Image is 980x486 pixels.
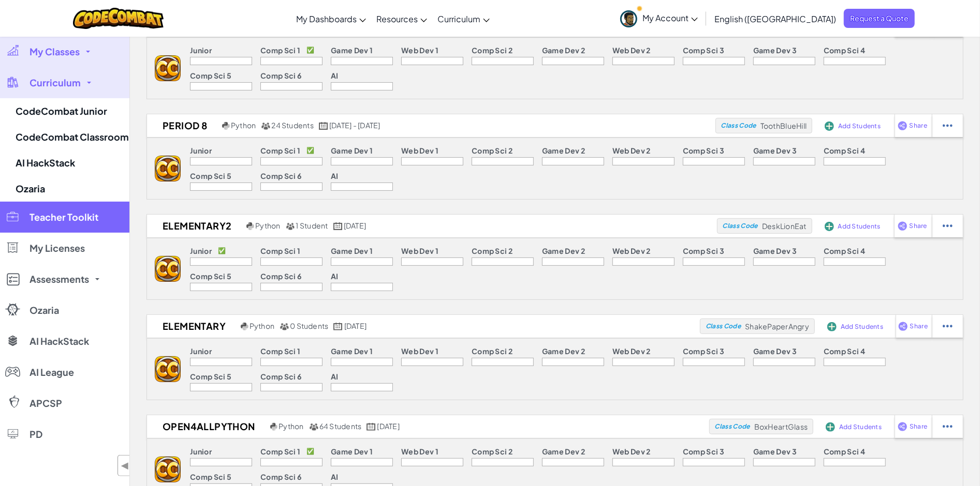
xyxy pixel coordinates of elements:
p: Game Dev 2 [542,447,585,455]
img: python.png [241,323,248,330]
p: Comp Sci 4 [824,146,865,155]
img: calendar.svg [333,323,343,330]
img: IconStudentEllipsis.svg [943,322,953,331]
p: Game Dev 2 [542,347,585,355]
p: Web Dev 2 [612,347,651,355]
span: 24 Students [271,120,314,130]
p: Junior [190,146,212,155]
span: My Account [642,12,698,23]
span: Curriculum [437,13,480,24]
span: Add Students [841,324,883,330]
span: ShakePaperAngry [745,322,809,331]
p: Junior [190,447,212,455]
p: Comp Sci 6 [260,272,301,280]
span: 64 Students [319,421,362,431]
p: Game Dev 1 [331,447,373,455]
img: IconAddStudents.svg [825,222,834,231]
h2: Elementary2 [147,218,244,234]
a: My Account [615,2,703,35]
a: English ([GEOGRAPHIC_DATA]) [709,5,841,33]
img: IconAddStudents.svg [826,422,835,432]
span: Request a Quote [844,9,915,28]
p: Junior [190,247,212,255]
img: logo [155,256,181,282]
img: IconShare_Purple.svg [898,422,908,431]
p: Comp Sci 1 [260,247,300,255]
p: Game Dev 2 [542,46,585,54]
p: Comp Sci 3 [683,46,724,54]
img: IconStudentEllipsis.svg [943,121,953,130]
span: My Dashboards [296,13,357,24]
span: DeskLionEat [762,221,807,231]
p: Comp Sci 2 [472,447,513,455]
p: Comp Sci 6 [260,372,301,381]
img: MultipleUsers.png [309,423,318,431]
p: Web Dev 2 [612,146,651,155]
p: Game Dev 1 [331,146,373,155]
p: Game Dev 3 [753,347,797,355]
span: Curriculum [30,78,81,87]
h2: Elementary [147,318,238,334]
p: ✅ [218,247,226,255]
span: My Licenses [30,244,85,253]
p: Comp Sci 1 [260,46,300,54]
img: IconShare_Purple.svg [898,221,908,231]
img: IconAddStudents.svg [825,121,834,131]
a: Elementary2 Python 1 Student [DATE] [147,218,717,234]
span: BoxHeartGlass [754,422,808,431]
p: AI [331,473,339,481]
span: Class Code [714,423,750,430]
span: [DATE] [344,221,366,230]
span: AI HackStack [30,337,89,346]
p: Comp Sci 4 [824,347,865,355]
img: python.png [222,122,230,130]
img: MultipleUsers.png [261,122,270,130]
span: 0 Students [290,321,328,330]
span: Share [910,223,927,229]
a: Resources [371,5,432,33]
span: Add Students [838,223,881,230]
span: [DATE] [344,321,367,330]
span: Share [910,423,927,430]
span: Python [255,221,280,230]
img: IconAddStudents.svg [827,322,837,331]
p: Comp Sci 3 [683,146,724,155]
p: Game Dev 3 [753,146,797,155]
p: Web Dev 2 [612,447,651,455]
img: logo [155,457,181,482]
p: Game Dev 3 [753,447,797,455]
p: Comp Sci 1 [260,146,300,155]
p: Web Dev 1 [401,347,438,355]
p: Comp Sci 5 [190,372,231,381]
img: CodeCombat logo [73,8,164,29]
img: python.png [270,423,278,431]
p: Junior [190,46,212,54]
p: Comp Sci 2 [472,347,513,355]
img: MultipleUsers.png [280,323,289,330]
span: ToothBlueHill [760,121,807,130]
p: Web Dev 2 [612,247,651,255]
p: ✅ [306,447,314,455]
a: Curriculum [432,5,495,33]
span: Assessments [30,275,89,284]
p: Comp Sci 3 [683,347,724,355]
span: Python [231,120,256,130]
p: Comp Sci 6 [260,473,301,481]
span: Resources [376,13,418,24]
span: Ozaria [30,306,59,315]
p: Game Dev 3 [753,247,797,255]
span: Share [910,323,928,329]
a: Period 8 Python 24 Students [DATE] - [DATE] [147,118,715,133]
p: ✅ [306,46,314,54]
span: ◀ [121,458,129,473]
span: 1 Student [296,221,328,230]
p: Comp Sci 1 [260,347,300,355]
p: Comp Sci 6 [260,172,301,180]
img: calendar.svg [367,423,376,431]
p: Comp Sci 5 [190,272,231,280]
p: Web Dev 1 [401,247,438,255]
p: Game Dev 1 [331,247,373,255]
p: Game Dev 1 [331,347,373,355]
p: Comp Sci 2 [472,46,513,54]
a: My Dashboards [291,5,371,33]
